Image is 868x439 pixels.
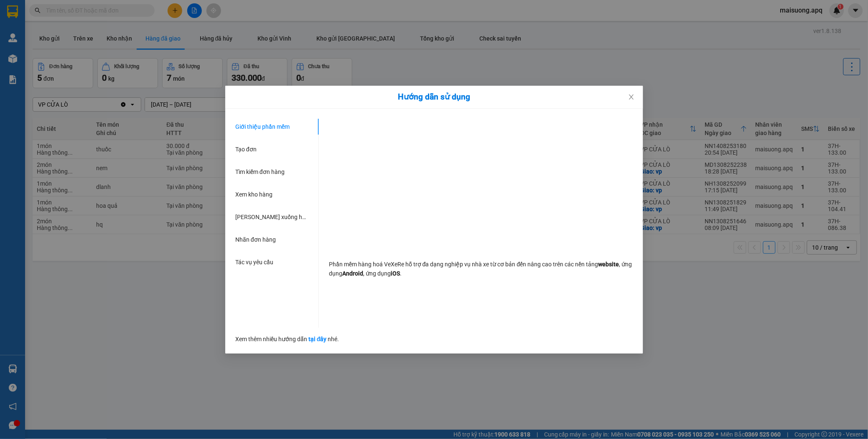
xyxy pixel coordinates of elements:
[329,260,633,278] p: Phần mềm hàng hoá VeXeRe hỗ trợ đa dạng nghiệp vụ nhà xe từ cơ bản đến nâng cao trên các nền tảng...
[628,94,635,100] span: close
[235,146,257,153] span: Tạo đơn
[235,191,272,198] span: Xem kho hàng
[308,336,327,342] a: tại đây
[235,328,633,344] div: Xem thêm nhiều hướng dẫn nhé.
[235,92,633,102] div: Hướng dẫn sử dụng
[391,270,400,277] strong: iOS
[235,259,273,265] span: Tác vụ yêu cầu
[342,270,363,277] strong: Android
[598,261,619,268] strong: website
[235,236,276,243] span: Nhãn đơn hàng
[235,168,285,175] span: Tìm kiếm đơn hàng
[364,119,598,250] iframe: YouTube video player
[620,86,643,109] button: Close
[235,123,290,130] span: Giới thiệu phần mềm
[235,214,336,220] span: [PERSON_NAME] xuống hàng thủ công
